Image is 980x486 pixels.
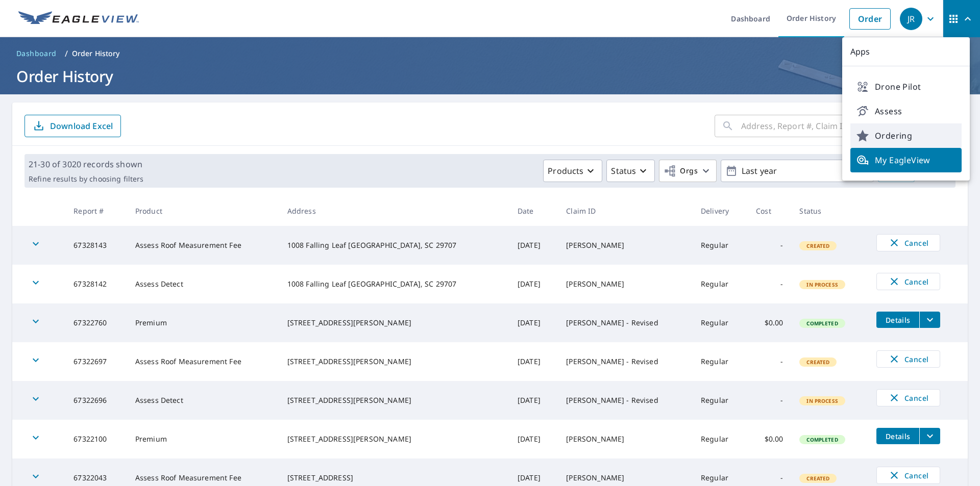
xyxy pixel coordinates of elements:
th: Address [279,196,509,226]
a: Drone Pilot [850,74,962,99]
span: Created [800,359,836,366]
td: 67328143 [65,226,127,265]
td: [DATE] [509,420,558,458]
td: [DATE] [509,381,558,420]
span: My EagleView [856,154,955,166]
span: Created [800,475,836,482]
button: Cancel [876,389,940,406]
td: [PERSON_NAME] [558,265,693,303]
td: Regular [693,226,748,265]
td: 67322697 [65,342,127,381]
nav: breadcrumb [12,45,968,62]
a: Assess [850,99,962,123]
th: Delivery [693,196,748,226]
img: EV Logo [18,11,139,27]
div: 1008 Falling Leaf [GEOGRAPHIC_DATA], SC 29707 [287,279,501,289]
button: Status [606,160,655,182]
p: 21-30 of 3020 records shown [29,158,143,170]
td: Assess Roof Measurement Fee [127,226,279,265]
div: [STREET_ADDRESS][PERSON_NAME] [287,318,501,328]
button: Orgs [659,160,717,182]
td: Regular [693,342,748,381]
p: Products [548,165,583,177]
span: Dashboard [16,48,57,59]
button: detailsBtn-67322100 [876,428,919,444]
th: Product [127,196,279,226]
td: [DATE] [509,226,558,265]
span: Orgs [664,165,698,177]
span: Cancel [887,275,929,288]
p: Refine results by choosing filters [29,174,143,184]
span: Ordering [856,130,955,142]
td: - [748,226,791,265]
td: Regular [693,420,748,458]
td: [DATE] [509,342,558,381]
td: 67322100 [65,420,127,458]
p: Order History [72,48,120,59]
a: My EagleView [850,148,962,172]
span: Cancel [887,353,929,365]
button: Cancel [876,467,940,484]
td: - [748,342,791,381]
button: filesDropdownBtn-67322100 [919,428,940,444]
div: [STREET_ADDRESS][PERSON_NAME] [287,434,501,444]
td: Regular [693,303,748,342]
td: - [748,265,791,303]
button: filesDropdownBtn-67322760 [919,312,940,328]
div: [STREET_ADDRESS] [287,473,501,483]
td: Premium [127,303,279,342]
span: Details [883,315,913,325]
td: Assess Detect [127,265,279,303]
td: - [748,381,791,420]
span: In Process [800,281,844,288]
td: Premium [127,420,279,458]
p: Last year [738,162,857,180]
span: In Process [800,397,844,404]
h1: Order History [12,66,968,87]
td: [PERSON_NAME] - Revised [558,381,693,420]
td: 67328142 [65,265,127,303]
th: Cost [748,196,791,226]
a: Order [849,8,891,30]
td: Assess Detect [127,381,279,420]
div: [STREET_ADDRESS][PERSON_NAME] [287,356,501,367]
button: Cancel [876,234,940,251]
th: Date [509,196,558,226]
p: Apps [842,37,970,66]
input: Address, Report #, Claim ID, etc. [741,112,911,140]
td: Assess Roof Measurement Fee [127,342,279,381]
p: Download Excel [50,120,113,132]
span: Created [800,242,836,249]
td: [PERSON_NAME] [558,420,693,458]
td: $0.00 [748,303,791,342]
td: [DATE] [509,265,558,303]
button: Products [543,160,602,182]
span: Cancel [887,469,929,481]
td: [PERSON_NAME] - Revised [558,342,693,381]
td: $0.00 [748,420,791,458]
td: Regular [693,265,748,303]
button: Cancel [876,350,940,368]
td: [PERSON_NAME] - Revised [558,303,693,342]
td: 67322760 [65,303,127,342]
span: Completed [800,436,844,443]
div: [STREET_ADDRESS][PERSON_NAME] [287,395,501,405]
span: Completed [800,320,844,327]
th: Claim ID [558,196,693,226]
button: detailsBtn-67322760 [876,312,919,328]
a: Dashboard [12,45,61,62]
th: Status [791,196,868,226]
span: Cancel [887,237,929,249]
span: Assess [856,105,955,117]
td: 67322696 [65,381,127,420]
a: Ordering [850,123,962,148]
td: Regular [693,381,748,420]
td: [PERSON_NAME] [558,226,693,265]
span: Cancel [887,392,929,404]
p: Status [611,165,636,177]
span: Details [883,431,913,441]
td: [DATE] [509,303,558,342]
button: Cancel [876,273,940,290]
button: Download Excel [24,115,121,137]
div: JR [900,8,922,30]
